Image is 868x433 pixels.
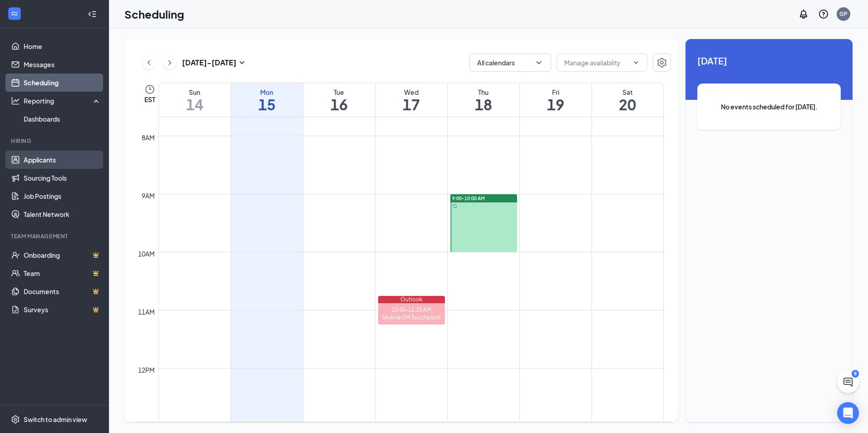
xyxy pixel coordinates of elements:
h1: 20 [592,97,664,112]
button: ChevronLeft [142,56,156,69]
button: ChatActive [837,371,859,393]
a: OnboardingCrown [24,246,101,264]
a: TeamCrown [24,264,101,282]
svg: WorkstreamLogo [10,9,19,18]
h1: 14 [159,97,231,112]
div: Fri [520,88,592,97]
div: Wed [375,88,447,97]
div: 11am [136,307,157,317]
a: September 17, 2025 [375,83,447,117]
div: GP [839,10,848,18]
svg: Settings [656,57,667,68]
svg: ChevronDown [534,58,543,67]
h3: [DATE] - [DATE] [182,58,237,68]
svg: ChatActive [843,377,853,388]
a: Applicants [24,151,101,169]
svg: QuestionInfo [818,9,829,20]
div: 8am [140,133,157,143]
h1: Scheduling [124,6,184,22]
div: Mon [231,88,303,97]
div: 10am [136,249,157,259]
div: Switch to admin view [24,415,87,424]
a: SurveysCrown [24,300,101,319]
a: Sourcing Tools [24,169,101,187]
a: September 15, 2025 [231,83,303,117]
div: Sat [592,88,664,97]
a: September 18, 2025 [448,83,519,117]
div: Hiring [11,137,99,145]
a: Job Postings [24,187,101,205]
div: Team Management [11,232,99,240]
a: September 14, 2025 [159,83,231,117]
button: ChevronRight [163,56,177,69]
div: Reporting [24,96,102,105]
button: All calendarsChevronDown [469,54,551,72]
button: Settings [653,54,671,72]
a: September 20, 2025 [592,83,664,117]
span: EST [144,95,155,104]
div: Open Intercom Messenger [837,402,859,424]
span: 9:00-10:00 AM [452,195,485,202]
div: 10:45-11:15 AM [378,306,445,314]
svg: ChevronLeft [144,57,153,68]
svg: ChevronDown [632,59,640,66]
svg: Sync [453,204,457,208]
div: 9am [140,191,157,201]
div: Tue [303,88,375,97]
input: Manage availability [564,58,629,68]
div: Sun [159,88,231,97]
a: September 16, 2025 [303,83,375,117]
svg: SmallChevronDown [237,57,247,68]
div: 8 [852,370,859,378]
svg: ChevronRight [165,57,174,68]
h1: 17 [375,97,447,112]
a: Dashboards [24,110,101,128]
div: 12pm [136,365,157,375]
a: Scheduling [24,74,101,92]
span: [DATE] [697,54,841,68]
a: Talent Network [24,205,101,223]
a: September 19, 2025 [520,83,592,117]
h1: 19 [520,97,592,112]
h1: 16 [303,97,375,112]
a: Messages [24,55,101,74]
h1: 15 [231,97,303,112]
svg: Analysis [11,96,20,105]
div: Skyline GM Touchpoint [378,314,445,321]
svg: Settings [11,415,20,424]
a: Home [24,37,101,55]
h1: 18 [448,97,519,112]
svg: Clock [144,84,155,95]
a: DocumentsCrown [24,282,101,300]
div: Outlook [378,296,445,303]
svg: Notifications [798,9,809,20]
span: No events scheduled for [DATE]. [715,102,823,112]
svg: Collapse [88,10,97,19]
div: Thu [448,88,519,97]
